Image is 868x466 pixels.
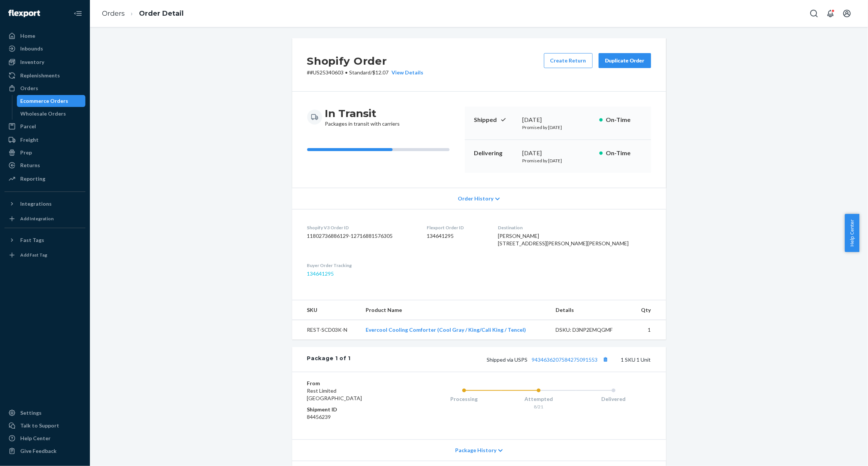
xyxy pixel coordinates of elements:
[4,445,85,457] button: Give Feedback
[4,249,85,261] a: Add Fast Tag
[307,406,397,413] dt: Shipment ID
[632,320,666,340] td: 1
[350,69,371,76] span: Standard
[307,413,397,421] dd: 84456239
[20,435,51,442] div: Help Center
[556,326,626,334] div: DSKU: D3NP2EMQGMF
[523,157,593,164] p: Promised by [DATE]
[840,6,855,21] button: Open account menu
[307,270,334,277] a: 134641295
[20,123,36,130] div: Parcel
[351,355,651,364] div: 1 SKU 1 Unit
[4,432,85,444] a: Help Center
[532,356,598,363] a: 9434636207584275091553
[139,9,184,18] a: Order Detail
[523,149,593,157] div: [DATE]
[21,97,69,105] div: Ecommerce Orders
[307,355,351,364] div: Package 1 of 1
[845,214,859,252] button: Help Center
[20,200,52,208] div: Integrations
[427,395,502,403] div: Processing
[4,159,85,171] a: Returns
[4,134,85,146] a: Freight
[4,173,85,185] a: Reporting
[4,407,85,419] a: Settings
[498,224,651,231] dt: Destination
[427,224,486,231] dt: Flexport Order ID
[606,116,642,124] p: On-Time
[4,120,85,132] a: Parcel
[345,69,348,76] span: •
[20,236,44,244] div: Fast Tags
[17,95,86,107] a: Ecommerce Orders
[606,149,642,157] p: On-Time
[20,32,35,40] div: Home
[20,175,45,183] div: Reporting
[307,262,415,269] dt: Buyer Order Tracking
[487,356,611,363] span: Shipped via USPS
[17,108,86,120] a: Wholesale Orders
[4,82,85,94] a: Orders
[807,6,822,21] button: Open Search Box
[599,53,651,68] button: Duplicate Order
[307,387,362,401] span: Rest Limited [GEOGRAPHIC_DATA]
[389,69,424,76] button: View Details
[4,213,85,225] a: Add Integration
[4,420,85,432] a: Talk to Support
[20,136,39,144] div: Freight
[498,233,629,246] span: [PERSON_NAME] [STREET_ADDRESS][PERSON_NAME][PERSON_NAME]
[576,395,651,403] div: Delivered
[8,10,40,17] img: Flexport logo
[307,380,397,387] dt: From
[501,395,576,403] div: Attempted
[21,110,66,117] div: Wholesale Orders
[632,300,666,320] th: Qty
[366,326,526,333] a: Evercool Cooling Comforter (Cool Gray / King/Cali King / Tencel)
[20,58,44,66] div: Inventory
[823,6,838,21] button: Open notifications
[360,300,550,320] th: Product Name
[474,116,517,124] p: Shipped
[292,320,360,340] td: REST-SCD03K-N
[20,162,40,169] div: Returns
[20,409,42,417] div: Settings
[455,447,496,454] span: Package History
[307,53,424,69] h2: Shopify Order
[458,195,493,202] span: Order History
[307,232,415,240] dd: 11802736886129-12716881576305
[307,69,424,76] p: # #US25340603 / $12.07
[550,300,632,320] th: Details
[20,447,57,455] div: Give Feedback
[605,57,645,64] div: Duplicate Order
[4,198,85,210] button: Integrations
[20,149,32,156] div: Prep
[20,215,54,222] div: Add Integration
[307,224,415,231] dt: Shopify V3 Order ID
[96,3,190,25] ol: breadcrumbs
[4,30,85,42] a: Home
[4,147,85,159] a: Prep
[523,124,593,131] p: Promised by [DATE]
[20,422,59,429] div: Talk to Support
[523,116,593,124] div: [DATE]
[501,404,576,410] div: 8/21
[601,355,611,364] button: Copy tracking number
[20,72,60,79] div: Replenishments
[544,53,593,68] button: Create Return
[4,43,85,55] a: Inbounds
[4,70,85,82] a: Replenishments
[427,232,486,240] dd: 134641295
[325,107,400,120] h3: In Transit
[20,252,47,258] div: Add Fast Tag
[102,9,125,18] a: Orders
[325,107,400,128] div: Packages in transit with carriers
[292,300,360,320] th: SKU
[20,45,43,52] div: Inbounds
[70,6,85,21] button: Close Navigation
[474,149,517,157] p: Delivering
[20,85,38,92] div: Orders
[4,56,85,68] a: Inventory
[4,234,85,246] button: Fast Tags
